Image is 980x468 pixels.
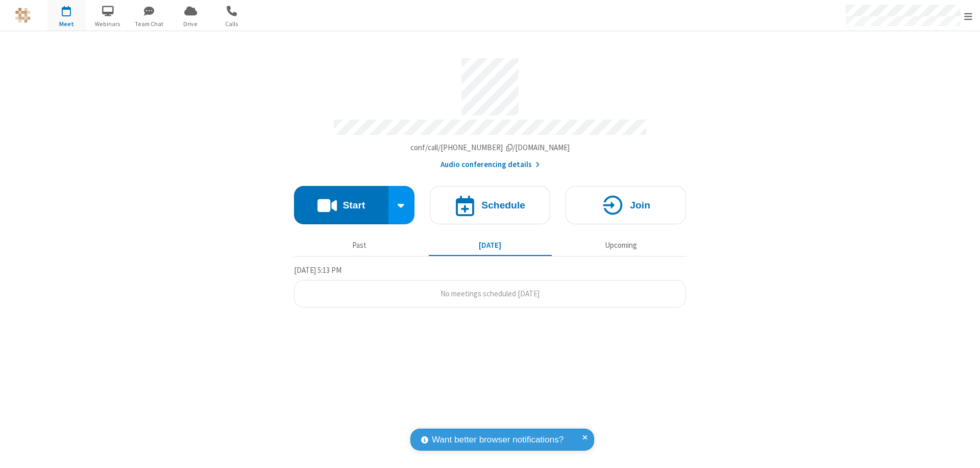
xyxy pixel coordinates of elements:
[566,186,686,224] button: Join
[294,186,388,224] button: Start
[481,200,525,210] h4: Schedule
[294,265,341,275] span: [DATE] 5:13 PM
[440,159,540,171] button: Audio conferencing details
[440,289,540,298] span: No meetings scheduled [DATE]
[388,186,415,224] div: Start conference options
[298,236,421,255] button: Past
[342,200,365,210] h4: Start
[410,142,570,154] button: Copy my meeting room linkCopy my meeting room link
[429,236,552,255] button: [DATE]
[171,19,210,29] span: Drive
[630,200,650,210] h4: Join
[130,19,168,29] span: Team Chat
[294,51,686,171] section: Account details
[432,433,563,447] span: Want better browser notifications?
[89,19,127,29] span: Webinars
[47,19,86,29] span: Meet
[294,264,686,308] section: Today's Meetings
[559,236,682,255] button: Upcoming
[15,8,31,23] img: QA Selenium DO NOT DELETE OR CHANGE
[430,186,550,224] button: Schedule
[410,143,570,152] span: Copy my meeting room link
[213,19,251,29] span: Calls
